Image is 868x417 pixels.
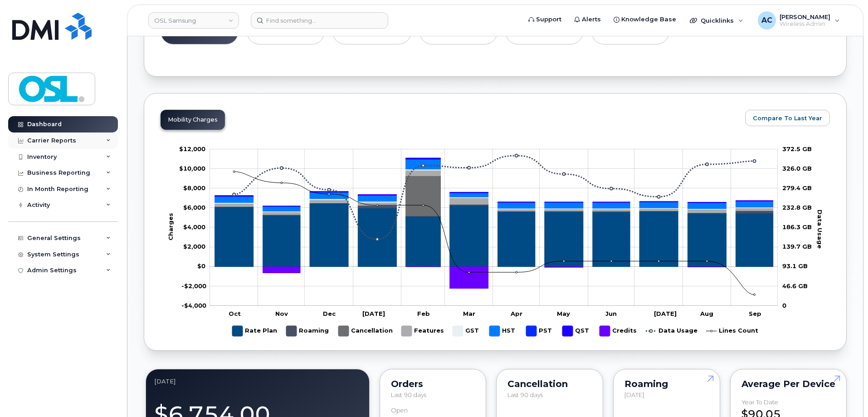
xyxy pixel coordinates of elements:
[183,204,205,211] g: $0
[741,399,778,406] div: Year to Date
[782,282,808,289] tspan: 46.6 GB
[526,322,553,340] g: PST
[183,243,205,250] tspan: $2,000
[782,302,786,309] tspan: 0
[701,17,734,24] span: Quicklinks
[232,322,277,340] g: Rate Plan
[624,380,709,388] div: Roaming
[391,380,475,388] div: Orders
[780,13,830,20] span: [PERSON_NAME]
[582,15,601,24] span: Alerts
[183,184,205,191] g: $0
[229,310,241,317] tspan: Oct
[167,145,825,340] g: Chart
[654,310,677,317] tspan: [DATE]
[600,322,637,340] g: Credits
[179,145,205,152] tspan: $12,000
[391,407,408,414] div: Open
[181,282,206,289] g: $0
[782,184,812,191] tspan: 279.4 GB
[562,322,590,340] g: QST
[183,223,205,231] tspan: $4,000
[646,322,697,340] g: Data Usage
[197,263,205,270] tspan: $0
[251,12,388,29] input: Find something...
[782,204,812,211] tspan: 232.8 GB
[741,380,835,388] div: Average per Device
[179,145,205,152] g: $0
[745,110,830,126] button: Compare To Last Year
[154,378,361,385] div: September 2025
[683,11,750,29] div: Quicklinks
[816,210,824,249] tspan: Data Usage
[286,322,329,340] g: Roaming
[215,203,773,267] g: Rate Plan
[782,145,812,152] tspan: 372.5 GB
[232,322,758,340] g: Legend
[338,322,393,340] g: Cancellation
[181,282,206,289] tspan: -$2,000
[780,20,830,28] span: Wireless Admin
[536,15,561,24] span: Support
[782,223,812,231] tspan: 186.3 GB
[605,310,617,317] tspan: Jun
[181,302,206,309] tspan: -$4,000
[183,204,205,211] tspan: $6,000
[401,322,444,340] g: Features
[522,10,568,29] a: Support
[167,213,174,240] tspan: Charges
[782,243,812,250] tspan: 139.7 GB
[183,184,205,191] tspan: $8,000
[183,223,205,231] g: $0
[782,263,808,270] tspan: 93.1 GB
[706,322,758,340] g: Lines Count
[557,310,570,317] tspan: May
[179,165,205,172] tspan: $10,000
[624,391,644,398] span: [DATE]
[183,243,205,250] g: $0
[148,12,239,29] a: OSL Samsung
[607,10,683,29] a: Knowledge Base
[463,310,475,317] tspan: Mar
[510,310,522,317] tspan: Apr
[568,10,607,29] a: Alerts
[275,310,288,317] tspan: Nov
[751,11,846,29] div: Avnish Choudhary
[507,380,592,388] div: Cancellation
[362,310,385,317] tspan: [DATE]
[391,391,426,398] span: Last 90 days
[753,114,822,123] span: Compare To Last Year
[179,165,205,172] g: $0
[700,310,713,317] tspan: Aug
[417,310,430,317] tspan: Feb
[453,322,480,340] g: GST
[489,322,517,340] g: HST
[621,15,676,24] span: Knowledge Base
[323,310,336,317] tspan: Dec
[761,15,772,26] span: AC
[782,165,812,172] tspan: 326.0 GB
[181,302,206,309] g: $0
[507,391,543,398] span: Last 90 days
[749,310,761,317] tspan: Sep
